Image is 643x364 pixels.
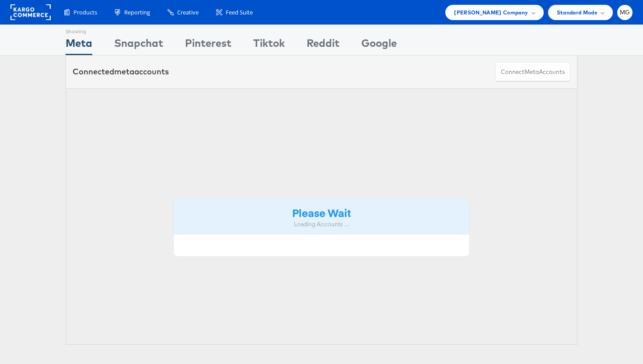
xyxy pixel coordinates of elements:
div: Snapchat [114,35,163,55]
span: Reporting [124,8,150,17]
div: Connected accounts [73,66,169,77]
div: Google [361,35,397,55]
span: Products [73,8,97,17]
span: MG [620,10,630,15]
div: Reddit [307,35,339,55]
span: meta [114,66,134,77]
span: meta [524,68,539,76]
div: Tiktok [253,35,285,55]
span: Creative [177,8,199,17]
div: Meta [66,35,92,55]
div: Showing [66,25,92,35]
span: [PERSON_NAME] Company [454,8,528,17]
span: Feed Suite [226,8,253,17]
button: ConnectmetaAccounts [495,62,570,82]
strong: Please Wait [292,205,351,220]
div: Loading Accounts .... [180,220,463,228]
span: Standard Mode [557,8,598,17]
div: Pinterest [185,35,231,55]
